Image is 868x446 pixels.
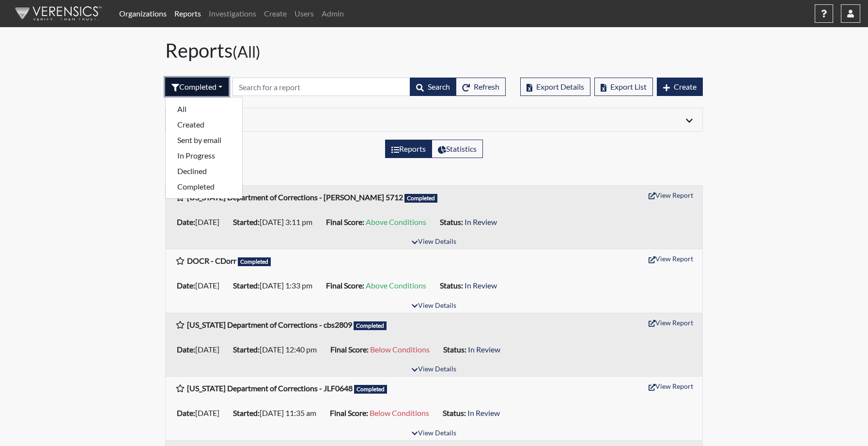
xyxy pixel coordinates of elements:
[233,408,260,417] b: Started:
[404,194,437,203] span: Completed
[173,278,229,293] li: [DATE]
[166,101,242,117] button: All
[440,217,463,226] b: Status:
[260,4,291,23] a: Create
[165,78,229,96] button: Completed
[173,214,229,230] li: [DATE]
[177,217,195,226] b: Date:
[229,214,322,230] li: [DATE] 3:11 pm
[428,82,450,91] span: Search
[330,345,369,354] b: Final Score:
[474,82,499,91] span: Refresh
[187,192,403,202] b: [US_STATE] Department of Corrections - [PERSON_NAME] 5712
[467,408,500,417] span: In Review
[330,408,368,417] b: Final Score:
[407,363,460,376] button: View Details
[229,342,326,357] li: [DATE] 12:40 pm
[166,132,242,148] button: Sent by email
[366,281,426,290] span: Above Conditions
[232,42,261,61] small: (All)
[674,82,697,91] span: Create
[407,236,460,249] button: View Details
[233,217,260,226] b: Started:
[165,39,703,62] h1: Reports
[443,408,466,417] b: Status:
[187,256,236,265] b: DOCR - CDorr
[177,345,195,354] b: Date:
[170,4,205,23] a: Reports
[175,114,427,123] h6: Filters
[229,405,326,421] li: [DATE] 11:35 am
[187,383,353,393] b: [US_STATE] Department of Corrections - JLF0648
[165,166,703,181] h5: Results: 33,621
[407,427,460,440] button: View Details
[238,257,271,266] span: Completed
[432,140,483,158] label: View statistics about completed interviews
[657,78,703,96] button: Create
[166,148,242,163] button: In Progress
[318,4,348,23] a: Admin
[233,345,260,354] b: Started:
[644,379,697,394] button: View Report
[594,78,653,96] button: Export List
[354,385,387,394] span: Completed
[177,281,195,290] b: Date:
[536,82,584,91] span: Export Details
[233,281,260,290] b: Started:
[644,188,697,203] button: View Report
[407,300,460,313] button: View Details
[165,78,229,96] div: Filter by interview status
[291,4,318,23] a: Users
[232,78,410,96] input: Search by Registration ID, Interview Number, or Investigation Name.
[440,281,463,290] b: Status:
[326,281,364,290] b: Final Score:
[370,408,429,417] span: Below Conditions
[385,140,432,158] label: View the list of reports
[205,4,260,23] a: Investigations
[366,217,426,226] span: Above Conditions
[166,117,242,132] button: Created
[520,78,590,96] button: Export Details
[173,342,229,357] li: [DATE]
[644,315,697,330] button: View Report
[168,114,700,126] div: Click to expand/collapse filters
[610,82,647,91] span: Export List
[166,179,242,194] button: Completed
[370,345,430,354] span: Below Conditions
[177,408,195,417] b: Date:
[465,281,497,290] span: In Review
[410,78,456,96] button: Search
[187,320,352,329] b: [US_STATE] Department of Corrections - cbs2809
[173,405,229,421] li: [DATE]
[326,217,364,226] b: Final Score:
[115,4,170,23] a: Organizations
[644,251,697,266] button: View Report
[229,278,322,293] li: [DATE] 1:33 pm
[465,217,497,226] span: In Review
[468,345,500,354] span: In Review
[456,78,506,96] button: Refresh
[354,321,387,330] span: Completed
[166,163,242,179] button: Declined
[443,345,466,354] b: Status:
